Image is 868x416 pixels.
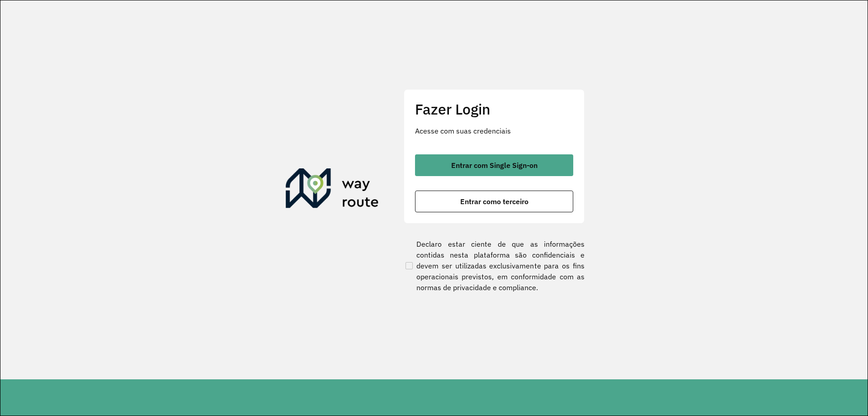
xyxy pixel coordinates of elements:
h2: Fazer Login [415,100,573,118]
p: Acesse com suas credenciais [415,125,573,136]
img: Roteirizador AmbevTech [286,168,379,212]
span: Entrar com Single Sign-on [451,162,538,169]
span: Entrar como terceiro [460,198,528,205]
button: button [415,154,573,176]
label: Declaro estar ciente de que as informações contidas nesta plataforma são confidenciais e devem se... [404,239,585,293]
button: button [415,191,573,212]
